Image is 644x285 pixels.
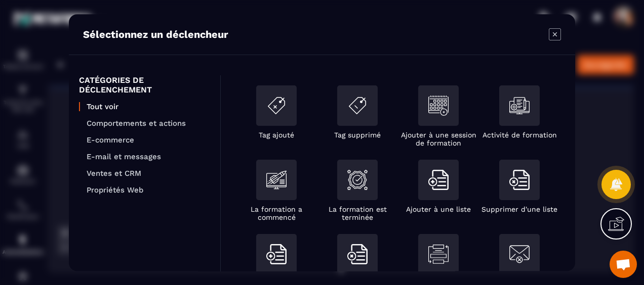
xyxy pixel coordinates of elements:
p: Ajouter à une liste [406,205,471,213]
p: Supprimer d'une liste [481,205,557,213]
p: Tag supprimé [334,131,381,139]
img: notOpenEmail.svg [509,244,530,264]
img: taskAction.svg [428,244,449,264]
img: formationIsEnded.svg [347,170,368,190]
p: La formation est terminée [317,205,398,221]
img: removeFromList.svg [347,244,368,264]
p: E-commerce [87,135,210,145]
img: addSessionFormation.svg [428,96,449,116]
img: addToList.svg [428,170,449,190]
p: La formation a commencé [236,205,317,221]
p: Ventes et CRM [87,169,210,178]
img: removeTag.svg [347,96,368,116]
img: removeFromList.svg [509,170,530,190]
div: Ouvrir le chat [610,251,637,278]
p: E-mail et messages [87,152,210,161]
img: addTag.svg [266,96,287,116]
p: Ajouter à une session de formation [398,131,479,147]
img: addToList.svg [266,244,287,264]
img: formationActivity.svg [509,96,530,116]
img: formationIsStarted.svg [266,170,287,190]
p: Comportements et actions [87,119,210,128]
p: Propriétés Web [87,185,210,195]
p: Tout voir [87,102,210,111]
p: CATÉGORIES DE DÉCLENCHEMENT [79,75,210,94]
p: Activité de formation [482,131,557,139]
p: Tag ajouté [259,131,294,139]
p: Sélectionnez un déclencheur [83,28,228,40]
